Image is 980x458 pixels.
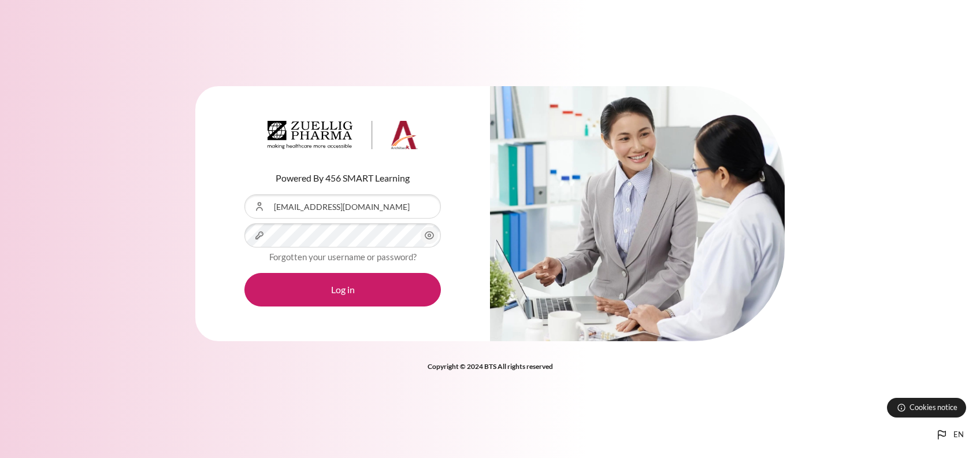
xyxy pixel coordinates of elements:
button: Cookies notice [887,398,966,418]
a: Forgotten your username or password? [269,252,417,262]
span: en [953,429,964,441]
button: Log in [244,273,441,306]
span: Cookies notice [910,402,957,413]
img: Architeck [268,121,418,150]
a: Architeck [268,121,418,154]
strong: Copyright © 2024 BTS All rights reserved [428,362,553,371]
input: Username or Email Address [244,194,441,219]
button: Languages [930,423,968,446]
p: Powered By 456 SMART Learning [244,171,441,185]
